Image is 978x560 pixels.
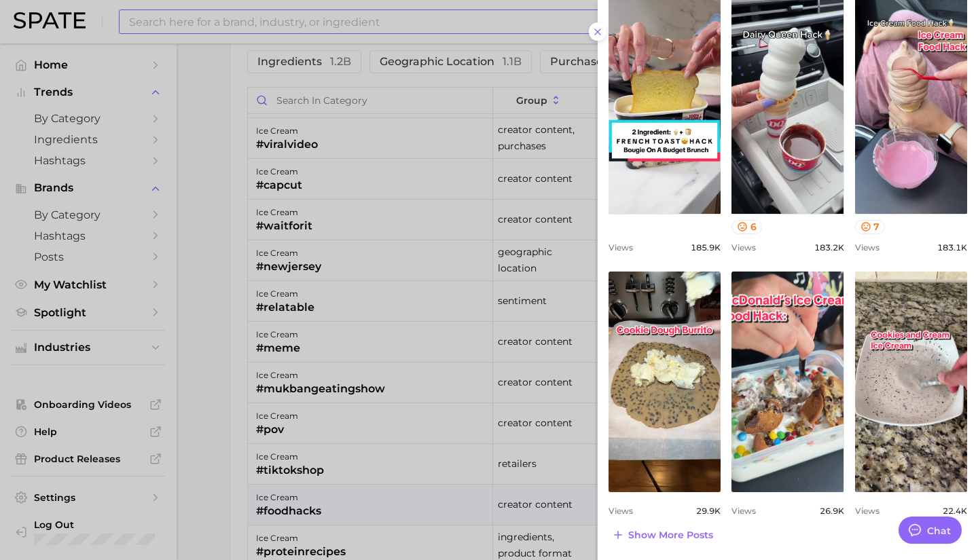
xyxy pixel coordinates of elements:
[609,242,633,253] span: Views
[609,506,633,516] span: Views
[696,506,721,516] span: 29.9k
[731,242,756,253] span: Views
[814,242,844,253] span: 183.2k
[855,220,886,234] button: 7
[855,506,880,516] span: Views
[691,242,721,253] span: 185.9k
[609,525,717,544] button: Show more posts
[820,506,844,516] span: 26.9k
[855,242,880,253] span: Views
[731,220,762,234] button: 6
[731,506,756,516] span: Views
[937,242,967,253] span: 183.1k
[628,529,713,541] span: Show more posts
[943,506,967,516] span: 22.4k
